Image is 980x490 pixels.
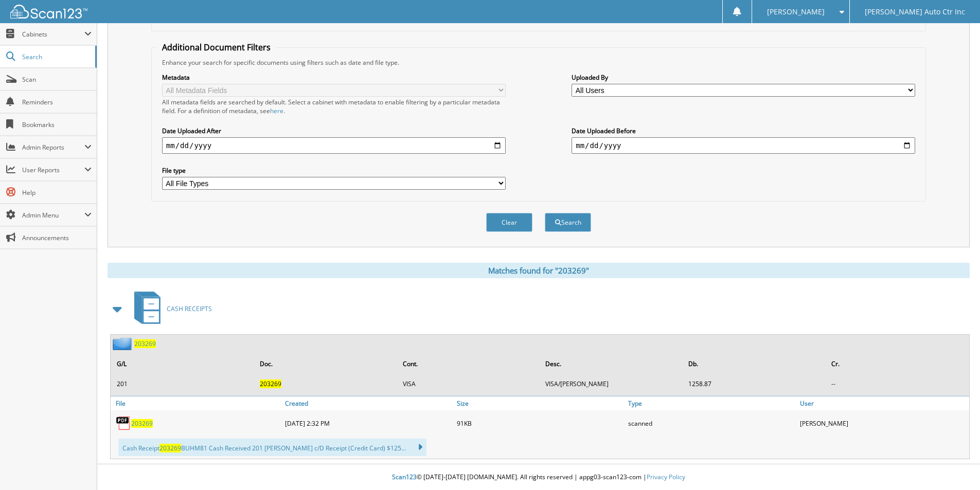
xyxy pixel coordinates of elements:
span: 203269 [159,444,181,452]
div: Matches found for "203269" [108,263,970,278]
th: Cont. [398,353,540,374]
a: 203269 [131,419,153,428]
img: folder2.png [113,337,134,350]
label: Date Uploaded After [162,126,506,135]
label: Date Uploaded Before [572,126,915,135]
td: -- [826,375,968,392]
a: Created [282,396,454,410]
span: Scan123 [392,473,417,481]
button: Search [545,213,591,232]
div: 91KB [454,413,626,433]
a: CASH RECEIPTS [128,288,212,329]
label: File type [162,166,506,175]
div: Enhance your search for specific documents using filters such as date and file type. [157,58,920,67]
a: 203269 [134,339,156,348]
span: [PERSON_NAME] [767,9,825,15]
label: Uploaded By [572,73,915,82]
span: 203269 [260,379,281,388]
span: Help [22,188,92,197]
a: here [270,106,283,115]
span: Cabinets [22,30,84,39]
span: Announcements [22,233,92,242]
span: Admin Menu [22,211,84,220]
a: Privacy Policy [647,473,685,481]
img: scan123-logo-white.svg [10,5,87,19]
div: © [DATE]-[DATE] [DOMAIN_NAME]. All rights reserved | appg03-scan123-com | [97,465,980,490]
button: Clear [486,213,532,232]
a: Type [626,396,797,410]
th: G/L [112,353,254,374]
th: Cr. [826,353,968,374]
a: File [111,396,282,410]
iframe: Chat Widget [929,441,980,490]
input: start [162,137,506,154]
span: User Reports [22,166,84,174]
input: end [572,137,915,154]
td: 201 [112,375,254,392]
a: User [797,396,969,410]
div: [DATE] 2:32 PM [282,413,454,433]
span: Reminders [22,98,92,106]
td: VISA [398,375,540,392]
span: Admin Reports [22,143,84,152]
div: scanned [626,413,797,433]
span: CASH RECEIPTS [167,304,212,313]
legend: Additional Document Filters [157,42,276,53]
td: 1258.87 [683,375,825,392]
div: All metadata fields are searched by default. Select a cabinet with metadata to enable filtering b... [162,98,506,115]
span: [PERSON_NAME] Auto Ctr Inc [865,9,965,15]
div: Cash Receipt BUHM81 Cash Received 201 [PERSON_NAME] c/D Receipt (Credit Card) $125... [118,439,426,456]
th: Desc. [540,353,682,374]
label: Metadata [162,73,506,82]
th: Db. [683,353,825,374]
span: Scan [22,75,92,84]
th: Doc. [255,353,397,374]
td: VISA/[PERSON_NAME] [540,375,682,392]
span: Bookmarks [22,120,92,129]
img: PDF.png [116,415,131,431]
div: [PERSON_NAME] [797,413,969,433]
span: Search [22,52,90,61]
a: Size [454,396,626,410]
